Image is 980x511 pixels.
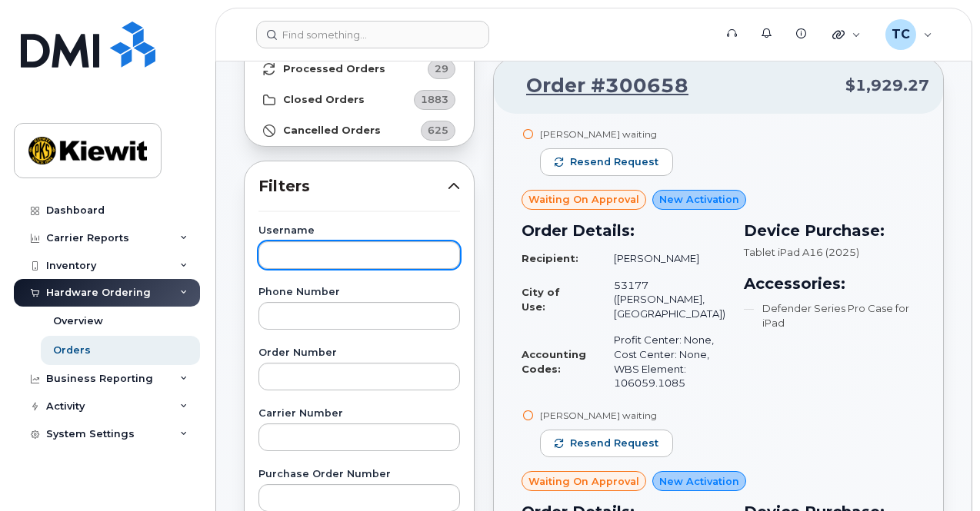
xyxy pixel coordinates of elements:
h3: Accessories: [744,272,915,295]
td: Profit Center: None, Cost Center: None, WBS Element: 106059.1085 [600,327,725,396]
input: Find something... [256,21,489,48]
span: Waiting On Approval [528,474,639,489]
span: New Activation [659,192,739,207]
span: 1883 [421,92,448,107]
label: Phone Number [258,287,460,297]
strong: City of Use: [522,286,560,313]
label: Carrier Number [258,409,460,419]
span: Tablet iPad A16 (2025) [744,246,859,258]
li: Defender Series Pro Case for iPad [744,301,915,330]
div: [PERSON_NAME] waiting [540,128,673,141]
h3: Device Purchase: [744,219,915,242]
h3: Order Details: [522,219,725,242]
span: TC [892,25,910,44]
strong: Recipient: [522,252,578,264]
span: 29 [435,61,448,76]
span: $1,929.27 [845,75,929,97]
span: 625 [428,123,448,138]
span: Resend request [570,436,658,450]
div: Quicklinks [822,19,872,50]
button: Resend request [540,148,673,176]
span: Resend request [570,155,658,169]
a: Processed Orders29 [245,54,474,85]
strong: Processed Orders [283,63,385,75]
td: [PERSON_NAME] [600,245,725,272]
label: Purchase Order Number [258,470,460,479]
div: Trinity Corcoran [875,19,943,50]
a: Closed Orders1883 [245,85,474,115]
div: [PERSON_NAME] waiting [540,409,673,422]
strong: Cancelled Orders [283,124,381,137]
label: Order Number [258,348,460,358]
a: Order #300658 [508,72,688,100]
a: Cancelled Orders625 [245,115,474,146]
strong: Closed Orders [283,94,365,106]
span: Filters [258,175,448,197]
td: 53177 ([PERSON_NAME], [GEOGRAPHIC_DATA]) [600,272,725,327]
button: Resend request [540,430,673,457]
strong: Accounting Codes: [522,348,586,375]
iframe: Messenger Launcher [913,444,968,499]
label: Username [258,226,460,236]
span: New Activation [659,474,739,489]
span: Waiting On Approval [528,192,639,207]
